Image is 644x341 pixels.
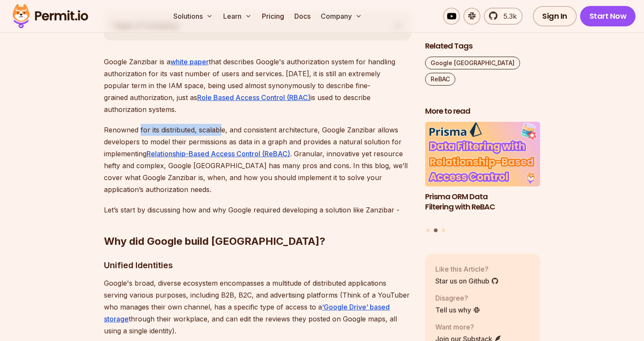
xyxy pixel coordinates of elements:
[580,6,636,26] a: Start Now
[9,2,92,31] img: Permit logo
[425,106,540,117] h2: More to read
[425,191,540,212] h3: Prisma ORM Data Filtering with ReBAC
[442,228,445,232] button: Go to slide 3
[484,8,523,25] a: 5.3k
[197,93,310,102] a: Role Based Access Control (RBAC)
[104,258,411,272] h3: Unified Identities
[170,8,216,25] button: Solutions
[104,235,325,247] strong: Why did Google build [GEOGRAPHIC_DATA]?
[533,6,577,26] a: Sign In
[104,277,411,337] p: Google's broad, diverse ecosystem encompasses a multitude of distributed applications serving var...
[425,122,540,223] li: 2 of 3
[425,122,540,233] div: Posts
[425,122,540,223] a: Prisma ORM Data Filtering with ReBACPrisma ORM Data Filtering with ReBAC
[435,321,502,332] p: Want more?
[259,8,287,25] a: Pricing
[435,275,499,286] a: Star us on Github
[426,228,430,232] button: Go to slide 1
[425,73,455,86] a: ReBAC
[425,57,520,69] a: Google [GEOGRAPHIC_DATA]
[425,122,540,186] img: Prisma ORM Data Filtering with ReBAC
[435,264,499,274] p: Like this Article?
[317,8,365,25] button: Company
[220,8,255,25] button: Learn
[170,57,209,66] a: white paper
[291,8,314,25] a: Docs
[104,56,411,115] p: Google Zanzibar is a that describes Google's authorization system for handling authorization for ...
[434,228,438,232] button: Go to slide 2
[498,11,517,21] span: 5.3k
[104,124,411,195] p: Renowned for its distributed, scalable, and consistent architecture, Google Zanzibar allows devel...
[147,149,290,158] a: Relationship-Based Access Control (ReBAC)
[425,41,540,52] h2: Related Tags
[104,204,411,216] p: Let’s start by discussing how and why Google required developing a solution like Zanzibar -
[435,304,480,315] a: Tell us why
[435,292,480,303] p: Disagree?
